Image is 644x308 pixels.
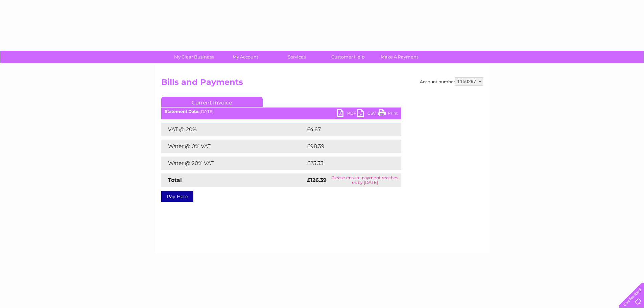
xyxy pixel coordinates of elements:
td: £4.67 [305,123,385,136]
a: Customer Help [320,51,376,63]
a: CSV [357,109,378,119]
td: Water @ 20% VAT [161,157,305,170]
a: Current Invoice [161,97,263,107]
div: [DATE] [161,109,401,114]
a: Print [378,109,398,119]
h2: Bills and Payments [161,77,483,90]
a: My Account [217,51,273,63]
a: PDF [337,109,357,119]
td: £98.39 [305,140,388,153]
strong: £126.39 [307,177,327,183]
td: £23.33 [305,157,387,170]
td: VAT @ 20% [161,123,305,136]
td: Please ensure payment reaches us by [DATE] [329,173,401,187]
a: Make A Payment [372,51,427,63]
a: Pay Here [161,191,193,202]
strong: Total [168,177,182,183]
td: Water @ 0% VAT [161,140,305,153]
div: Account number [420,77,483,86]
b: Statement Date: [165,109,199,114]
a: My Clear Business [166,51,222,63]
a: Services [269,51,325,63]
